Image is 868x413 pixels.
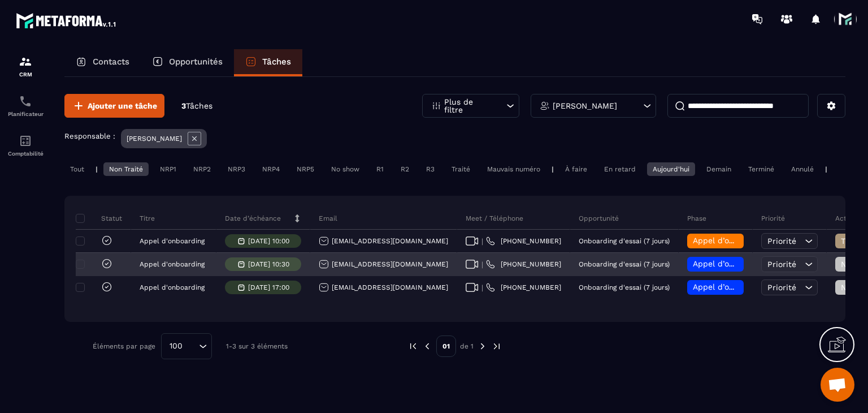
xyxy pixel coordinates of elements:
[64,132,115,140] p: Responsable :
[481,237,483,246] span: |
[140,283,205,291] p: Appel d'onboarding
[821,368,854,402] a: Ouvrir le chat
[743,162,780,176] div: Terminé
[325,162,365,176] div: No show
[3,86,48,126] a: schedulerschedulerPlanificateur
[835,214,856,223] p: Action
[486,236,561,246] a: [PHONE_NUMBER]
[181,101,212,111] p: 3
[186,101,212,110] span: Tâches
[166,340,186,352] span: 100
[248,260,289,268] p: [DATE] 10:30
[319,214,337,223] p: Email
[481,260,483,269] span: |
[553,102,617,110] p: [PERSON_NAME]
[262,57,291,67] p: Tâches
[436,335,456,357] p: 01
[188,162,216,176] div: NRP2
[693,259,800,268] span: Appel d’onboarding planifié
[140,214,155,223] p: Titre
[466,214,523,223] p: Meet / Téléphone
[3,71,48,78] p: CRM
[64,94,164,118] button: Ajouter une tâche
[186,340,196,352] input: Search for option
[371,162,389,176] div: R1
[79,214,122,223] p: Statut
[19,134,32,148] img: accountant
[225,214,281,223] p: Date d’échéance
[154,162,182,176] div: NRP1
[767,236,796,246] span: Priorité
[3,126,48,165] a: accountantaccountantComptabilité
[140,260,205,268] p: Appel d'onboarding
[598,162,641,176] div: En retard
[579,214,619,223] p: Opportunité
[579,237,670,245] p: Onboarding d'essai (7 jours)
[408,341,418,351] img: prev
[96,165,98,173] p: |
[579,260,670,268] p: Onboarding d'essai (7 jours)
[234,49,302,76] a: Tâches
[226,342,288,350] p: 1-3 sur 3 éléments
[825,165,827,173] p: |
[3,46,48,86] a: formationformationCRM
[559,162,593,176] div: À faire
[767,283,796,292] span: Priorité
[422,341,432,351] img: prev
[492,341,502,351] img: next
[222,162,251,176] div: NRP3
[687,214,706,223] p: Phase
[19,94,32,108] img: scheduler
[693,282,800,291] span: Appel d’onboarding planifié
[64,49,141,76] a: Contacts
[257,162,285,176] div: NRP4
[141,49,234,76] a: Opportunités
[169,57,223,67] p: Opportunités
[486,283,561,292] a: [PHONE_NUMBER]
[767,260,796,269] span: Priorité
[785,162,819,176] div: Annulé
[481,283,483,292] span: |
[64,162,90,176] div: Tout
[647,162,695,176] div: Aujourd'hui
[3,111,48,117] p: Planificateur
[291,162,320,176] div: NRP5
[93,57,129,67] p: Contacts
[579,283,670,291] p: Onboarding d'essai (7 jours)
[395,162,415,176] div: R2
[460,342,474,351] p: de 1
[444,98,494,114] p: Plus de filtre
[140,237,205,245] p: Appel d'onboarding
[19,55,32,68] img: formation
[161,333,212,359] div: Search for option
[127,135,182,143] p: [PERSON_NAME]
[16,10,118,31] img: logo
[88,100,157,111] span: Ajouter une tâche
[93,342,155,350] p: Éléments par page
[478,341,488,351] img: next
[693,236,806,245] span: Appel d’onboarding terminée
[761,214,785,223] p: Priorité
[3,150,48,157] p: Comptabilité
[486,260,561,269] a: [PHONE_NUMBER]
[701,162,737,176] div: Demain
[446,162,476,176] div: Traité
[552,165,554,173] p: |
[420,162,440,176] div: R3
[248,237,289,245] p: [DATE] 10:00
[248,283,289,291] p: [DATE] 17:00
[481,162,546,176] div: Mauvais numéro
[103,162,149,176] div: Non Traité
